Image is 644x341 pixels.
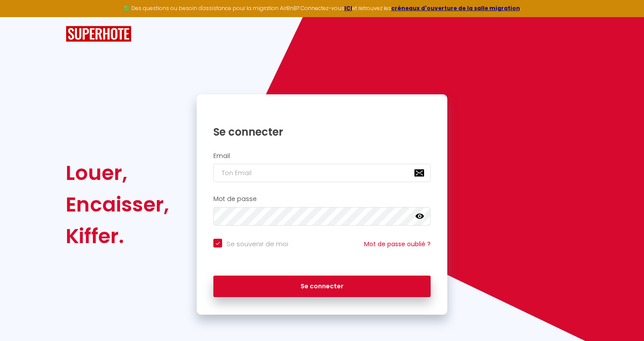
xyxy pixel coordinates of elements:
[66,220,169,252] div: Kiffer.
[391,4,520,12] a: créneaux d'ouverture de la salle migration
[213,152,431,160] h2: Email
[344,4,352,12] a: ICI
[66,26,131,42] img: SuperHote logo
[66,189,169,220] div: Encaisser,
[213,276,431,298] button: Se connecter
[66,157,169,189] div: Louer,
[213,195,431,203] h2: Mot de passe
[213,164,431,182] input: Ton Email
[364,240,431,248] a: Mot de passe oublié ?
[213,125,431,139] h1: Se connecter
